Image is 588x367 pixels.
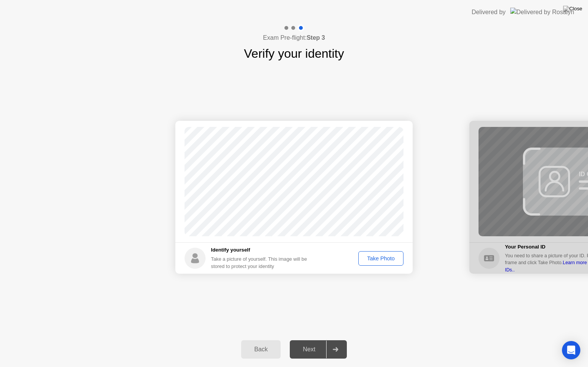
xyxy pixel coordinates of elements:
[292,346,326,353] div: Next
[358,251,403,266] button: Take Photo
[307,34,325,41] b: Step 3
[563,6,582,12] img: Close
[472,8,506,17] div: Delivered by
[290,340,347,359] button: Next
[241,340,281,359] button: Back
[243,346,278,353] div: Back
[211,255,313,270] div: Take a picture of yourself. This image will be stored to protect your identity
[510,8,574,16] img: Delivered by Rosalyn
[244,44,344,63] h1: Verify your identity
[562,341,580,359] div: Open Intercom Messenger
[263,33,325,42] h4: Exam Pre-flight:
[361,255,401,261] div: Take Photo
[211,246,313,254] h5: Identify yourself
